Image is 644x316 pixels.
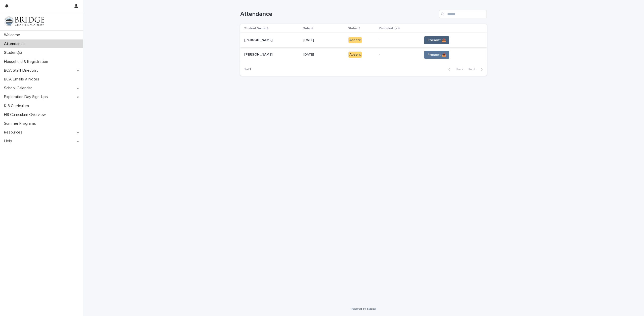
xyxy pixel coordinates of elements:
p: Resources [2,130,26,135]
p: K-8 Curriculum [2,104,33,108]
input: Search [439,10,487,18]
span: Present 📥 [427,52,446,57]
button: Present 📥 [424,36,449,44]
img: V1C1m3IdTEidaUdm9Hs0 [4,16,44,26]
p: [PERSON_NAME] [244,52,273,57]
div: Absent [348,37,362,43]
p: Student(s) [2,50,26,55]
p: School Calendar [2,86,36,91]
p: Student Name [244,26,266,31]
span: Back [453,68,463,71]
tr: [PERSON_NAME][PERSON_NAME] [DATE][DATE] Absent-Present 📥 [240,33,487,48]
p: Status [348,26,357,31]
p: - [379,38,418,42]
p: Exploration Day Sign-Ups [2,95,52,99]
h1: Attendance [240,11,437,18]
p: 1 of 1 [240,63,255,76]
p: BCA Emails & Notes [2,77,43,82]
p: [DATE] [303,37,315,42]
a: Powered By Stacker [351,307,376,310]
p: HS Curriculum Overview [2,112,50,117]
span: Present 📥 [427,38,446,43]
button: Back [444,67,465,72]
p: Summer Programs [2,121,40,126]
p: Attendance [2,41,29,46]
p: [DATE] [303,52,315,57]
p: BCA Staff Directory [2,68,43,73]
p: Welcome [2,33,24,37]
p: Help [2,139,16,144]
button: Present 📥 [424,51,449,59]
p: - [379,53,418,57]
tr: [PERSON_NAME][PERSON_NAME] [DATE][DATE] Absent-Present 📥 [240,48,487,62]
span: Next [467,68,478,71]
p: Household & Registration [2,59,52,64]
p: Recorded by [379,26,397,31]
div: Absent [348,52,362,58]
p: [PERSON_NAME] [244,37,273,42]
button: Next [465,67,487,72]
p: Date [303,26,310,31]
